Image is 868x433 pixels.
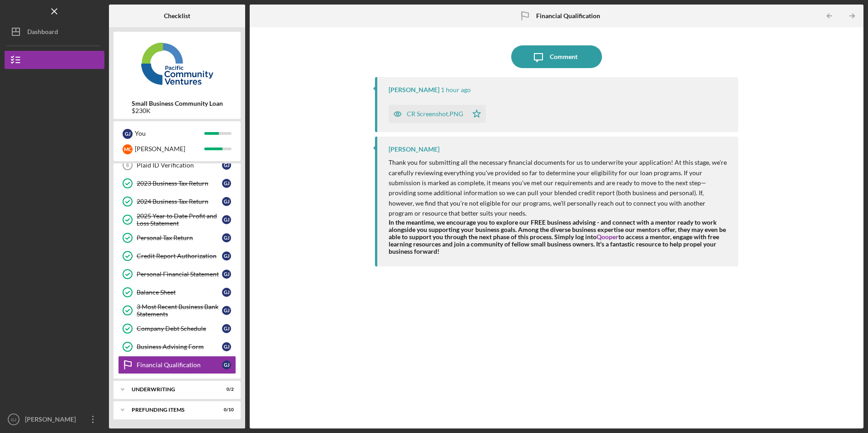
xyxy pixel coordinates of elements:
[137,252,222,260] div: Credit Report Authorization
[597,233,618,241] a: Qooper
[389,218,726,255] strong: In the meantime, we encourage you to explore our FREE business advising - and connect with a ment...
[23,410,82,431] div: [PERSON_NAME]
[118,265,236,283] a: Personal Financial StatementGJ
[137,180,222,187] div: 2023 Business Tax Return
[222,342,231,351] div: G J
[222,179,231,188] div: G J
[135,126,204,141] div: You
[137,343,222,350] div: Business Advising Form
[407,110,463,118] div: CR Screenshot.PNG
[222,233,231,242] div: G J
[222,306,231,315] div: G J
[389,146,439,153] div: [PERSON_NAME]
[113,36,241,91] img: Product logo
[5,23,104,41] button: Dashboard
[118,211,236,229] a: 2025 Year to Date Profit and Loss StatementGJ
[217,407,234,413] div: 0 / 10
[137,162,222,169] div: Plaid ID Verification
[135,141,204,157] div: [PERSON_NAME]
[5,410,104,428] button: GJ[PERSON_NAME]
[118,156,236,174] a: 6Plaid ID VerificationGJ
[118,247,236,265] a: Credit Report AuthorizationGJ
[123,129,133,139] div: G J
[118,338,236,356] a: Business Advising FormGJ
[137,361,222,369] div: Financial Qualification
[389,157,729,218] p: Thank you for submitting all the necessary financial documents for us to underwrite your applicat...
[118,283,236,301] a: Balance SheetGJ
[118,229,236,247] a: Personal Tax ReturnGJ
[222,288,231,297] div: G J
[222,324,231,333] div: G J
[118,192,236,211] a: 2024 Business Tax ReturnGJ
[27,23,58,43] div: Dashboard
[137,325,222,332] div: Company Debt Schedule
[132,107,223,114] div: $230K
[137,271,222,278] div: Personal Financial Statement
[137,212,222,227] div: 2025 Year to Date Profit and Loss Statement
[217,387,234,392] div: 0 / 2
[222,215,231,224] div: G J
[137,289,222,296] div: Balance Sheet
[222,270,231,279] div: G J
[536,12,600,20] b: Financial Qualification
[222,251,231,261] div: G J
[118,320,236,338] a: Company Debt ScheduleGJ
[118,356,236,374] a: Financial QualificationGJ
[164,12,190,20] b: Checklist
[222,197,231,206] div: G J
[132,100,223,107] b: Small Business Community Loan
[137,234,222,241] div: Personal Tax Return
[511,45,602,68] button: Comment
[118,174,236,192] a: 2023 Business Tax ReturnGJ
[389,105,486,123] button: CR Screenshot.PNG
[222,161,231,170] div: G J
[137,198,222,205] div: 2024 Business Tax Return
[118,301,236,320] a: 3 Most Recent Business Bank StatementsGJ
[389,86,439,93] div: [PERSON_NAME]
[132,407,211,413] div: Prefunding Items
[441,86,471,93] time: 2025-08-27 18:36
[126,162,129,168] tspan: 6
[132,387,211,392] div: Underwriting
[123,144,133,154] div: M C
[11,417,16,422] text: GJ
[550,45,577,68] div: Comment
[222,360,231,369] div: G J
[137,303,222,318] div: 3 Most Recent Business Bank Statements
